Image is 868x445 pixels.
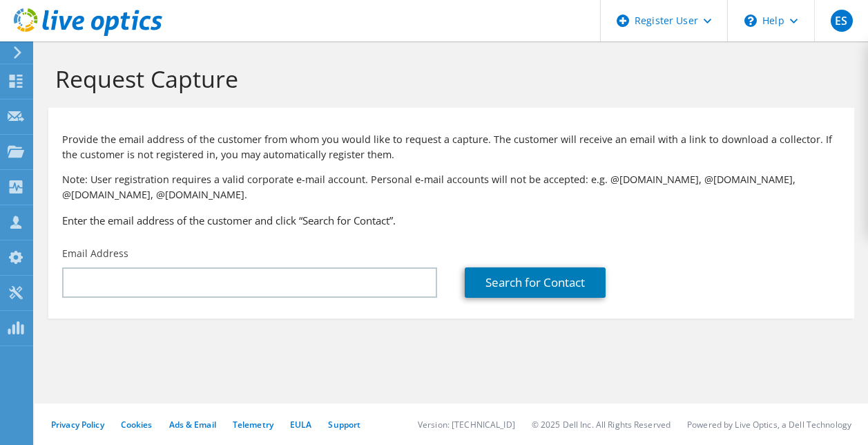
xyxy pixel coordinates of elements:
p: Provide the email address of the customer from whom you would like to request a capture. The cust... [62,132,840,162]
a: EULA [290,419,311,430]
a: Telemetry [233,419,273,430]
a: Support [328,419,360,430]
a: Ads & Email [169,419,216,430]
h3: Enter the email address of the customer and click “Search for Contact”. [62,213,840,228]
svg: \n [744,15,757,27]
span: ES [831,10,853,32]
a: Search for Contact [465,267,606,298]
li: Powered by Live Optics, a Dell Technology [687,419,851,430]
label: Email Address [62,247,128,261]
li: © 2025 Dell Inc. All Rights Reserved [532,419,671,430]
li: Version: [TECHNICAL_ID] [418,419,515,430]
p: Note: User registration requires a valid corporate e-mail account. Personal e-mail accounts will ... [62,172,840,202]
a: Privacy Policy [51,419,104,430]
a: Cookies [121,419,153,430]
h1: Request Capture [55,64,840,93]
